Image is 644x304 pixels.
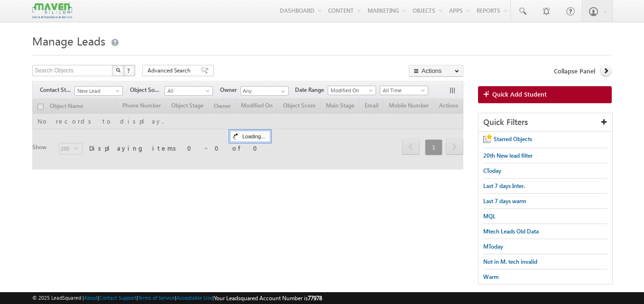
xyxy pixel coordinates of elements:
[130,86,165,94] span: Object Source
[116,68,120,72] img: Search
[147,66,193,75] span: Advanced Search
[409,65,463,77] button: Actions
[127,66,131,74] span: ?
[483,167,501,174] span: CToday
[483,273,499,280] span: Warm
[380,86,428,95] a: All Time
[483,258,537,265] span: Not in M. tech invalid
[138,295,175,301] a: Terms of Service
[165,86,213,96] a: All
[380,86,425,95] span: All Time
[84,295,98,301] a: About
[240,86,289,96] input: Type to Search
[214,295,322,302] span: Your Leadsquared Account Number is
[176,295,212,301] a: Acceptable Use
[75,87,120,95] span: New Lead
[483,182,525,189] span: Last 7 days Inter.
[32,294,322,303] span: © 2025 LeadSquared | | | | |
[328,86,373,95] span: Modified On
[276,87,288,96] a: Show All Items
[554,67,595,75] span: Collapse Panel
[478,86,612,103] a: Quick Add Student
[483,228,539,235] span: Mtech Leads Old Data
[492,90,547,98] span: Quick Add Student
[494,135,532,143] span: Starred Objects
[124,65,135,76] button: ?
[220,86,240,94] span: Owner
[165,87,210,95] span: All
[99,295,137,301] a: Contact Support
[32,2,72,19] img: Custom Logo
[483,197,526,205] span: Last 7 days warm
[74,86,123,96] a: New Lead
[328,86,376,95] a: Modified On
[295,86,328,94] span: Date Range
[483,243,503,250] span: MToday
[230,131,270,142] div: Loading...
[483,213,496,220] span: MQL
[478,113,612,132] div: Quick Filters
[483,152,533,159] span: 20th New lead filter
[40,86,74,94] span: Contact Stage
[308,295,322,302] span: 77978
[32,33,105,48] span: Manage Leads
